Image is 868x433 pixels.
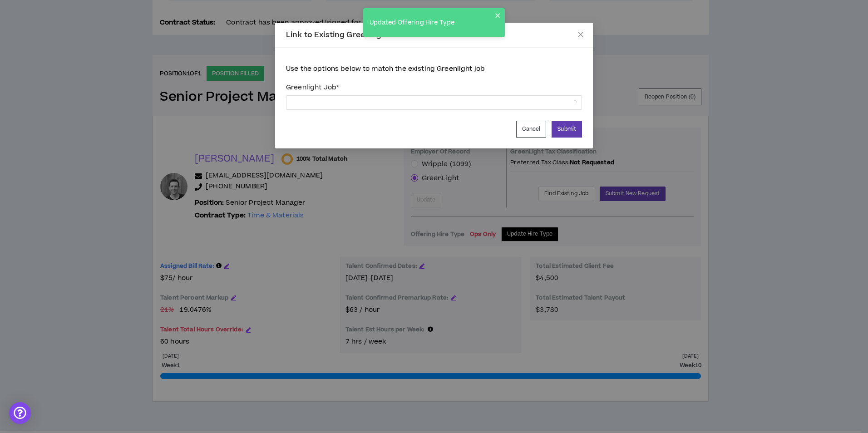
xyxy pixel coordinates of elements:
p: Use the options below to match the existing Greenlight job [286,64,582,74]
button: Close [568,23,593,47]
button: Cancel [516,121,547,138]
div: Updated Offering Hire Type [367,15,495,30]
div: Link to Existing GreenLight Job [286,30,582,40]
label: Greenlight Job [286,79,582,95]
button: close [495,12,501,19]
span: close [577,31,584,38]
div: Open Intercom Messenger [9,402,31,424]
button: Submit [552,121,582,138]
span: loading [571,99,578,106]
